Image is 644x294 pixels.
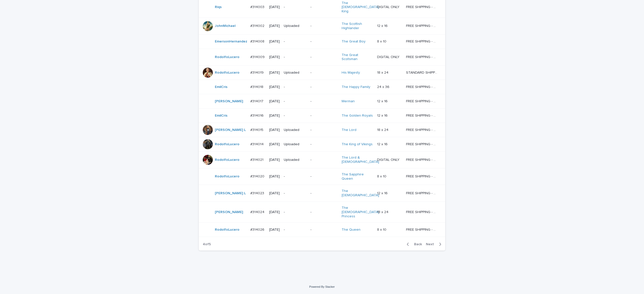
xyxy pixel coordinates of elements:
tr: EmersonHernandez #314008#314008 [DATE]--The Great Boy 8 x 108 x 10 FREE SHIPPING - preview in 1-2... [199,34,445,49]
p: STANDARD SHIPPING -preview in 1-2 business days,after your approval delivery will take 6-11 busin... [406,70,438,75]
p: - [284,174,306,179]
p: [DATE] [269,99,280,104]
p: [DATE] [269,39,280,44]
p: FREE SHIPPING - preview in 1-2 business days, after your approval delivery will take 5-10 b.d. [406,38,438,44]
a: The Lord [342,128,356,132]
a: The Happy Family [342,85,370,89]
p: Uploaded [284,158,306,162]
p: - [284,228,306,232]
a: Merman [342,99,355,104]
p: - [310,99,337,104]
p: 8 x 10 [377,227,387,232]
tr: EmilCris #314018#314018 [DATE]--The Happy Family 24 x 3624 x 36 FREE SHIPPING - preview in 1-2 bu... [199,80,445,94]
a: RodolfoLucero [215,158,239,162]
p: #314020 [250,173,265,179]
span: Back [411,242,422,246]
p: FREE SHIPPING - preview in 1-2 business days, after your approval delivery will take 5-10 b.d. [406,227,438,232]
p: - [284,39,306,44]
p: 12 x 16 [377,98,389,104]
a: [PERSON_NAME] [215,210,243,214]
p: [DATE] [269,85,280,89]
tr: JohnMichael #314002#314002 [DATE]Uploaded-The Scottish Highlander 12 x 1612 x 16 FREE SHIPPING - ... [199,18,445,34]
a: RodolfoLucero [215,228,239,232]
p: - [310,191,337,195]
p: - [284,99,306,104]
p: - [310,71,337,75]
p: #314021 [250,157,264,162]
p: 8 x 10 [377,38,387,44]
p: Uploaded [284,71,306,75]
p: DIGITAL ONLY [377,54,400,59]
a: The Great Scotsman [342,53,373,62]
p: 12 x 16 [377,190,389,195]
a: His Majesty [342,71,360,75]
p: - [310,114,337,118]
button: Back [403,242,424,247]
tr: RodolfoLucero #314020#314020 [DATE]--The Sapphire Queen 8 x 108 x 10 FREE SHIPPING - preview in 1... [199,168,445,185]
p: [DATE] [269,210,280,214]
a: EmersonHernandez [215,39,247,44]
tr: [PERSON_NAME] L #314015#314015 [DATE]Uploaded-The Lord 18 x 2418 x 24 FREE SHIPPING - preview in ... [199,123,445,137]
p: 12 x 16 [377,23,389,28]
p: [DATE] [269,5,280,9]
button: Next [424,242,445,247]
a: The Golden Royals [342,114,373,118]
a: [PERSON_NAME] [215,99,243,104]
tr: RodolfoLucero #314014#314014 [DATE]Uploaded-The King of Vikings 12 x 1612 x 16 FREE SHIPPING - pr... [199,137,445,152]
p: #314026 [250,227,265,232]
p: [DATE] [269,191,280,195]
a: The [DEMOGRAPHIC_DATA] Princess [342,206,379,218]
a: The Great Boy [342,39,366,44]
a: RodolfoLucero [215,174,239,179]
p: #314002 [250,23,265,28]
p: FREE SHIPPING - preview in 1-2 business days, after your approval delivery will take 5-10 b.d. [406,84,438,89]
p: FREE SHIPPING - preview in 1-2 business days, after your approval delivery will take 5-10 b.d. [406,173,438,179]
p: [DATE] [269,114,280,118]
p: - [284,55,306,59]
p: Uploaded [284,24,306,28]
p: FREE SHIPPING - preview in 1-2 business days, after your approval delivery will take 5-10 b.d. [406,209,438,214]
p: #314024 [250,209,265,214]
p: FREE SHIPPING - preview in 1-2 business days, after your approval delivery will take 5-10 b.d. [406,54,438,59]
tr: EmilCris #314016#314016 [DATE]--The Golden Royals 12 x 1612 x 16 FREE SHIPPING - preview in 1-2 b... [199,109,445,123]
p: #314019 [250,70,265,75]
p: FREE SHIPPING - preview in 1-2 business days, after your approval delivery will take 5-10 b.d. [406,23,438,28]
a: Riqs [215,5,222,9]
a: [PERSON_NAME] L [215,128,246,132]
p: [DATE] [269,55,280,59]
p: - [284,85,306,89]
p: - [284,114,306,118]
p: - [310,55,337,59]
p: #314003 [250,4,265,9]
a: The Sapphire Queen [342,172,373,181]
a: EmilCris [215,114,227,118]
p: #314018 [250,84,264,89]
a: [PERSON_NAME] L [215,191,246,195]
p: 12 x 16 [377,113,389,118]
tr: RodolfoLucero #314021#314021 [DATE]Uploaded-The Lord & [DEMOGRAPHIC_DATA] DIGITAL ONLYDIGITAL ONL... [199,152,445,168]
a: RodolfoLucero [215,55,239,59]
tr: RodolfoLucero #314019#314019 [DATE]Uploaded-His Majesty 18 x 2418 x 24 STANDARD SHIPPING -preview... [199,66,445,80]
p: DIGITAL ONLY [377,157,400,162]
p: #314009 [250,54,266,59]
p: FREE SHIPPING - preview in 1-2 business days, after your approval delivery will take 5-10 b.d. [406,98,438,104]
p: [DATE] [269,142,280,146]
p: 4 of 5 [199,238,215,251]
p: - [284,5,306,9]
p: - [310,24,337,28]
p: 18 x 24 [377,127,389,132]
span: Next [426,242,437,246]
tr: [PERSON_NAME] #314024#314024 [DATE]--The [DEMOGRAPHIC_DATA] Princess 18 x 2418 x 24 FREE SHIPPING... [199,202,445,222]
p: #314023 [250,190,265,195]
a: JohnMichael [215,24,235,28]
p: #314015 [250,127,264,132]
p: - [310,128,337,132]
a: The King of Vikings [342,142,373,146]
p: 8 x 10 [377,173,387,179]
p: FREE SHIPPING - preview in 1-2 business days, after your approval delivery will take 5-10 b.d. [406,113,438,118]
p: FREE SHIPPING - preview in 1-2 business days, after your approval delivery will take 5-10 b.d. [406,190,438,195]
p: - [310,228,337,232]
p: DIGITAL ONLY [377,4,400,9]
p: FREE SHIPPING - preview in 1-2 business days, after your approval delivery will take 5-10 b.d. [406,157,438,162]
a: EmilCris [215,85,227,89]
